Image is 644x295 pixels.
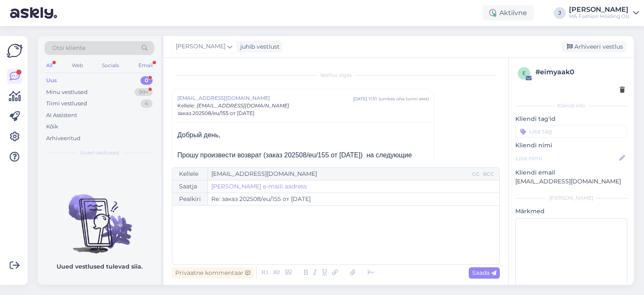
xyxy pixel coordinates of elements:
[515,168,627,177] p: Kliendi email
[177,110,254,117] span: заказ 202508/eu/155 от [DATE]
[515,177,627,186] p: [EMAIL_ADDRESS][DOMAIN_NAME]
[515,194,627,202] div: [PERSON_NAME]
[172,267,254,279] div: Privaatne kommentaar
[140,99,153,108] div: 4
[208,193,499,205] input: Write subject here...
[177,94,353,102] span: [EMAIL_ADDRESS][DOMAIN_NAME]
[46,88,88,97] div: Minu vestlused
[137,60,154,71] div: Email
[57,262,143,271] p: Uued vestlused tulevad siia.
[46,111,77,120] div: AI Assistent
[38,179,161,255] img: No chats
[353,96,377,102] div: [DATE] 11:51
[481,170,496,178] div: BCC
[515,115,627,123] p: Kliendi tag'id
[46,123,58,131] div: Kõik
[379,96,429,102] div: ( umbes ühe tunni eest )
[135,88,153,97] div: 99+
[515,141,627,150] p: Kliendi nimi
[140,76,153,85] div: 0
[569,13,630,20] div: MA Fashion Holding OÜ
[515,125,627,138] input: Lisa tag
[172,71,500,79] div: Vestlus algas
[470,170,481,178] div: CC
[516,154,618,163] input: Lisa nimi
[172,168,208,180] div: Kellele
[211,182,307,191] a: [PERSON_NAME] e-maili aadress
[46,76,57,85] div: Uus
[208,168,470,180] input: Recepient...
[472,269,496,277] span: Saada
[515,102,627,110] div: Kliendi info
[100,60,121,71] div: Socials
[176,42,226,51] span: [PERSON_NAME]
[197,102,289,109] span: [EMAIL_ADDRESS][DOMAIN_NAME]
[46,134,80,143] div: Arhiveeritud
[52,44,86,52] span: Otsi kliente
[535,67,625,77] div: # eimyaak0
[80,149,119,157] span: Uued vestlused
[483,5,534,21] div: Aktiivne
[569,6,630,13] div: [PERSON_NAME]
[237,42,280,51] div: juhib vestlust
[177,131,412,169] span: Добрый день, Прошу произвести возврат (заказ 202508/eu/155 от [DATE]) на следующие банковские рек...
[569,6,639,20] a: [PERSON_NAME]MA Fashion Holding OÜ
[562,41,626,52] div: Arhiveeri vestlus
[522,70,526,76] span: e
[70,60,85,71] div: Web
[554,7,566,19] div: J
[515,207,627,216] p: Märkmed
[44,60,54,71] div: All
[46,99,87,108] div: Tiimi vestlused
[172,180,208,193] div: Saatja
[177,102,195,109] span: Kellele :
[172,193,208,205] div: Pealkiri
[7,43,23,59] img: Askly Logo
